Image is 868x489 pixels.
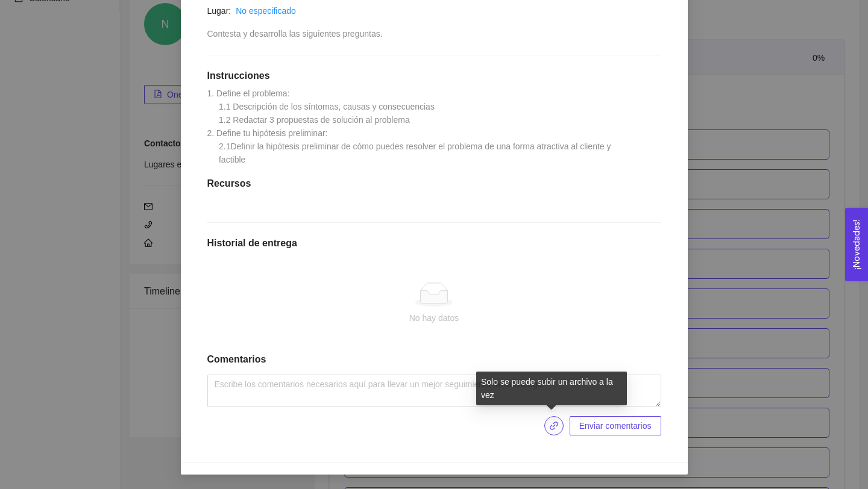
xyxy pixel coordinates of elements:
span: Contesta y desarrolla las siguientes preguntas. [207,29,383,39]
button: Open Feedback Widget [845,208,868,281]
h1: Historial de entrega [207,237,661,249]
h1: Comentarios [207,354,661,366]
span: link [545,421,563,431]
a: No especificado [236,6,296,16]
button: link [544,416,564,435]
h1: Instrucciones [207,70,661,82]
span: Enviar comentarios [579,419,652,432]
div: No hay datos [217,311,652,325]
span: 1. Define el problema: 1.1 Descripción de los síntomas, causas y consecuencias 1.2 Redactar 3 pro... [207,89,614,164]
div: Solo se puede subir un archivo a la vez [476,372,627,405]
span: link [544,421,564,431]
button: Enviar comentarios [570,416,661,435]
article: Lugar: [207,4,231,17]
h1: Recursos [207,178,661,190]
